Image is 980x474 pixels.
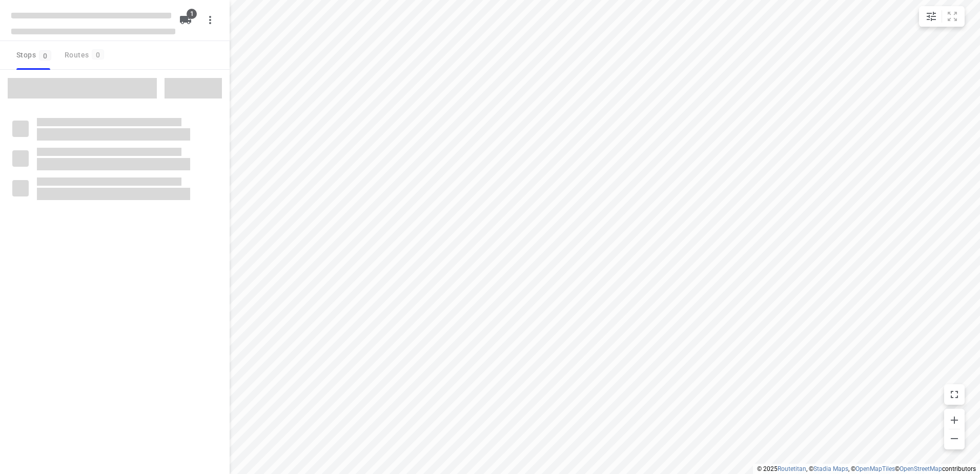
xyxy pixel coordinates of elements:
[900,465,942,472] a: OpenStreetMap
[778,465,806,472] a: Routetitan
[757,465,976,472] li: © 2025 , © , © © contributors
[813,465,848,472] a: Stadia Maps
[919,6,965,27] div: small contained button group
[855,465,895,472] a: OpenMapTiles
